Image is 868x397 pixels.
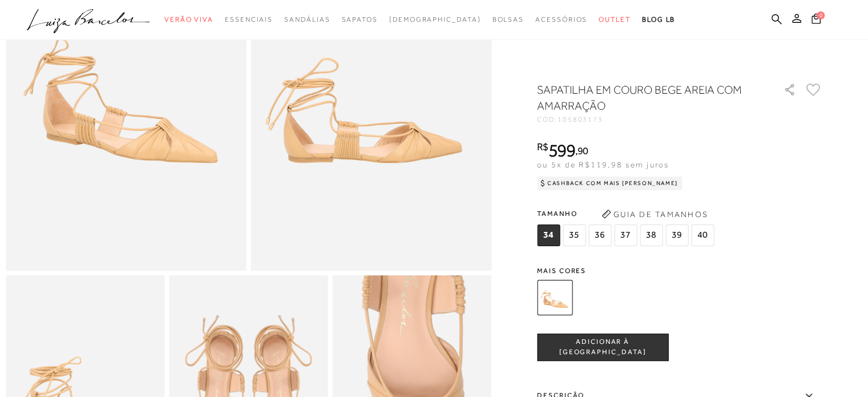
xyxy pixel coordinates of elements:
img: SAPATILHA EM COURO BEGE AREIA COM AMARRAÇÃO [537,280,572,315]
button: 0 [808,13,824,28]
a: categoryNavScreenReaderText [492,9,524,30]
button: ADICIONAR À [GEOGRAPHIC_DATA] [537,334,668,361]
i: R$ [537,142,548,152]
span: 35 [563,224,586,246]
a: categoryNavScreenReaderText [164,9,213,30]
span: [DEMOGRAPHIC_DATA] [389,15,481,23]
span: ou 5x de R$119,98 sem juros [537,160,669,169]
a: categoryNavScreenReaderText [341,9,377,30]
span: Outlet [599,15,631,23]
span: Essenciais [225,15,273,23]
span: 40 [691,224,714,246]
span: Mais cores [537,267,822,274]
span: BLOG LB [642,15,675,23]
span: 37 [614,224,637,246]
button: Guia de Tamanhos [597,205,712,223]
i: , [575,146,588,156]
a: categoryNavScreenReaderText [535,9,587,30]
div: Cashback com Mais [PERSON_NAME] [537,177,683,190]
span: ADICIONAR À [GEOGRAPHIC_DATA] [538,337,668,357]
span: Tamanho [537,205,717,222]
span: 39 [665,224,688,246]
a: categoryNavScreenReaderText [284,9,330,30]
span: Verão Viva [164,15,213,23]
span: Acessórios [535,15,587,23]
span: Sandálias [284,15,330,23]
span: 36 [588,224,611,246]
span: 599 [548,140,575,161]
h1: SAPATILHA EM COURO BEGE AREIA COM AMARRAÇÃO [537,82,751,114]
a: categoryNavScreenReaderText [225,9,273,30]
span: Bolsas [492,15,524,23]
div: CÓD: [537,116,765,123]
span: 34 [537,224,560,246]
span: 0 [817,11,825,19]
a: categoryNavScreenReaderText [599,9,631,30]
span: 38 [640,224,663,246]
span: Sapatos [341,15,377,23]
a: BLOG LB [642,9,675,30]
span: 105803173 [558,115,603,123]
a: noSubCategoriesText [389,9,481,30]
span: 90 [578,145,588,157]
